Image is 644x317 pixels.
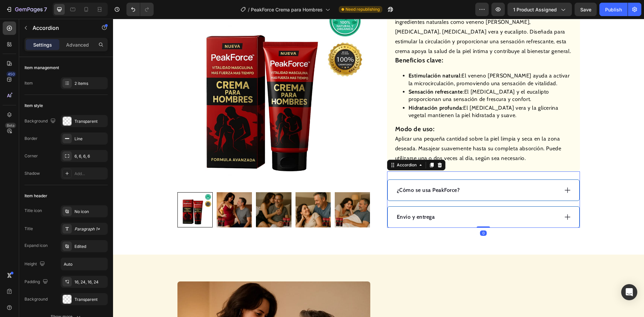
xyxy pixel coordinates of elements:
h3: Modo de uso: [282,106,322,114]
p: Settings [33,41,52,48]
p: : [296,69,459,85]
input: Auto [61,258,107,270]
p: : [296,86,459,101]
button: 7 [3,3,50,16]
p: Accordion [33,24,90,32]
div: Title [24,226,33,232]
div: Border [24,136,38,142]
span: Need republishing [345,6,380,12]
div: Undo/Redo [126,3,154,16]
div: Item [24,80,33,86]
strong: Estimulación natural [296,54,347,60]
span: Aplicar una pequeña cantidad sobre la piel limpia y seca en la zona deseada. [282,117,447,133]
div: 16, 24, 16, 24 [74,279,106,285]
div: Background [24,296,48,302]
p: Advanced [66,41,89,48]
strong: Sensación refrescante [296,70,350,76]
div: Beta [5,123,16,128]
p: : [296,53,459,68]
div: 6, 6, 6, 6 [74,153,106,159]
div: Padding [24,277,49,286]
div: Expand icon [24,243,48,249]
div: Publish [605,6,622,13]
div: Paragraph 1* [74,226,106,232]
span: Save [580,7,591,12]
div: Edited [74,244,106,250]
div: 450 [6,71,16,77]
h3: Beneficios clave: [282,38,330,45]
div: Height [24,260,46,269]
button: 1 product assigned [507,3,572,16]
div: Background [24,117,57,126]
div: Title icon [24,208,42,214]
div: Transparent [74,297,106,303]
div: 0 [367,212,374,217]
p: 7 [44,5,47,13]
span: / [248,6,250,13]
span: El [MEDICAL_DATA] y el eucalipto proporcionan una sensación de frescura y confort. [296,70,436,84]
span: El [MEDICAL_DATA] vera y la glicerina vegetal mantienen la piel hidratada y suave. [296,86,445,100]
span: 1 product assigned [513,6,557,13]
div: Shadow [24,170,40,176]
span: Diseñada para estimular la circulación y proporcionar una sensación refrescante, esta crema apoya... [282,10,458,36]
div: Item style [24,103,43,109]
div: Transparent [74,118,106,124]
div: Accordion [282,143,305,149]
div: Corner [24,153,38,159]
div: Line [74,136,106,142]
strong: Hidratación profunda [296,86,349,92]
div: Item management [24,65,59,71]
p: Envío y entrega [284,194,322,202]
span: PeakForce Crema para Hombres [251,6,323,13]
span: Masajear suavemente hasta su completa absorción. [305,126,432,133]
button: Save [575,3,597,16]
button: Publish [599,3,628,16]
div: Open Intercom Messenger [621,284,637,300]
span: El veneno [PERSON_NAME] ayuda a activar la microcirculación, promoviendo una sensación de vitalidad. [296,54,457,67]
div: Item header [24,193,47,199]
p: ¿Cómo se usa PeakForce? [284,167,347,175]
span: Puede utilizarse una o dos veces al día, según sea necesario. [282,126,448,143]
div: No icon [74,209,106,215]
div: Add... [74,171,106,177]
iframe: Design area [113,19,644,317]
div: 2 items [74,81,106,87]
